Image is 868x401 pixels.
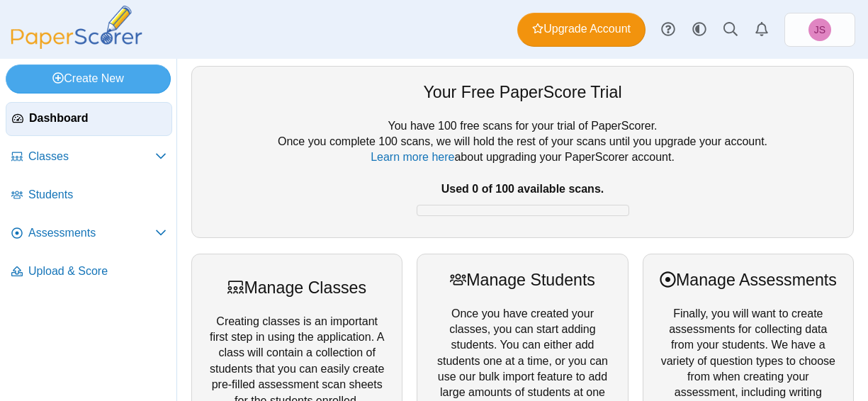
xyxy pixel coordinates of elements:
span: Dashboard [29,111,166,126]
img: PaperScorer [6,6,147,49]
a: Dashboard [6,102,172,136]
a: Classes [6,140,172,174]
a: Students [6,179,172,213]
a: Jessica Sabo [784,13,855,47]
div: Manage Students [432,269,613,291]
span: Jessica Sabo [808,18,831,41]
div: Your Free PaperScore Trial [206,81,839,103]
span: Upload & Score [28,264,167,279]
a: Learn more here [371,151,454,163]
span: Classes [28,149,155,164]
a: Alerts [746,14,777,45]
span: Assessments [28,225,155,241]
a: PaperScorer [6,39,147,51]
a: Upload & Score [6,255,172,289]
div: Manage Classes [206,276,388,299]
span: Upgrade Account [532,21,631,37]
a: Upgrade Account [517,13,646,47]
div: You have 100 free scans for your trial of PaperScorer. Once you complete 100 scans, we will hold ... [206,118,839,223]
div: Manage Assessments [658,269,839,291]
b: Used 0 of 100 available scans. [441,183,604,195]
a: Assessments [6,217,172,251]
a: Create New [6,64,171,93]
span: Students [28,187,167,203]
span: Jessica Sabo [814,25,825,35]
